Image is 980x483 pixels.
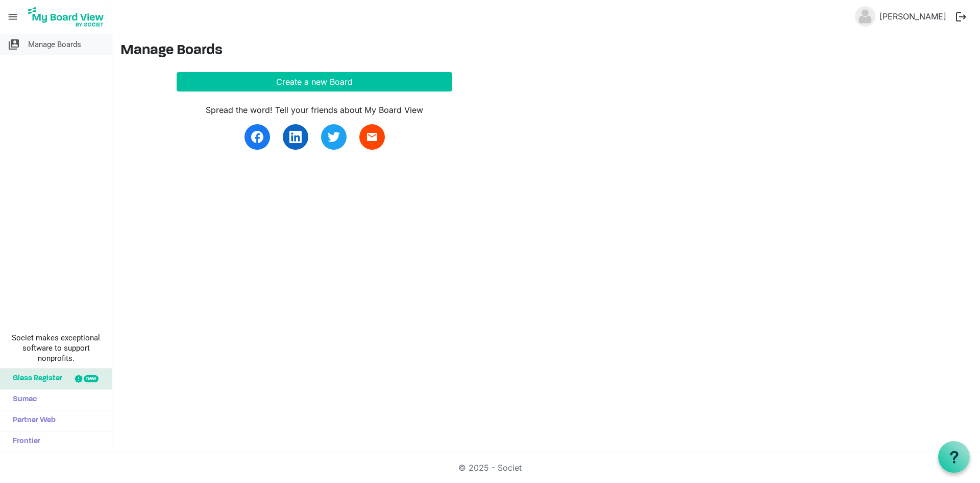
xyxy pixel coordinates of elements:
span: Societ makes exceptional software to support nonprofits. [5,333,107,363]
span: Manage Boards [28,34,81,55]
img: My Board View Logo [25,4,107,30]
span: switch_account [8,34,20,55]
span: Partner Web [8,410,56,431]
a: [PERSON_NAME] [875,6,950,27]
span: email [366,131,378,143]
span: Sumac [8,389,37,410]
a: My Board View Logo [25,4,111,30]
img: twitter.svg [328,131,340,143]
img: linkedin.svg [289,131,302,143]
span: Glass Register [8,369,62,389]
img: no-profile-picture.svg [855,6,875,27]
div: Spread the word! Tell your friends about My Board View [177,104,452,116]
div: new [84,375,99,382]
button: Create a new Board [177,72,452,91]
img: facebook.svg [251,131,263,143]
a: email [359,124,385,150]
span: menu [3,7,22,27]
button: logout [950,6,972,28]
a: © 2025 - Societ [458,463,522,473]
span: Frontier [8,431,40,452]
h3: Manage Boards [120,42,972,60]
